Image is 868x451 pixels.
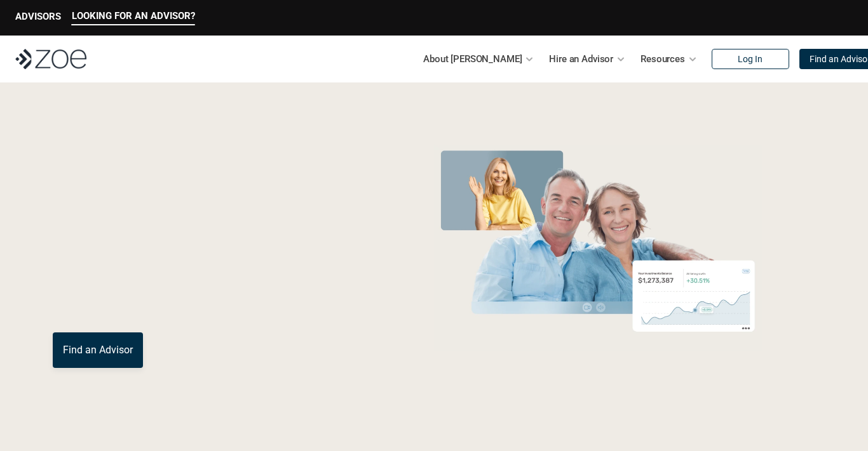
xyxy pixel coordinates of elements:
img: Zoe Financial Hero Image [428,145,767,351]
a: Log In [712,49,789,69]
a: Find an Advisor [53,332,143,368]
p: LOOKING FOR AN ADVISOR? [72,10,195,22]
span: Grow Your Wealth [53,140,336,189]
p: ADVISORS [15,11,61,22]
p: Log In [738,54,763,65]
span: with a Financial Advisor [53,183,309,274]
p: Find an Advisor [63,344,133,356]
p: About [PERSON_NAME] [423,49,522,69]
p: You deserve an advisor you can trust. [PERSON_NAME], hire, and invest with vetted, fiduciary, fin... [53,287,381,317]
em: The information in the visuals above is for illustrative purposes only and does not represent an ... [421,358,774,365]
p: Resources [641,49,685,69]
p: Hire an Advisor [549,49,613,69]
